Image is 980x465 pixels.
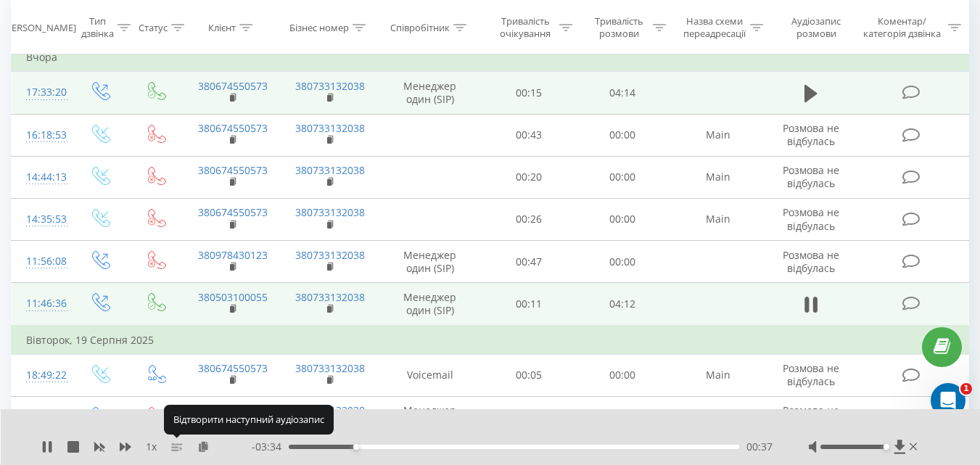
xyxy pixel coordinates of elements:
td: Main [670,198,767,240]
div: 14:44:13 [26,163,57,192]
a: 380503100055 [198,290,268,304]
div: Клієнт [208,21,236,33]
a: 380733132038 [295,248,365,262]
div: [PERSON_NAME] [3,21,76,33]
a: 380978430123 [198,248,268,262]
span: Розмова не відбулась [783,403,839,430]
a: 380674550573 [198,361,268,375]
div: 18:42:04 [26,403,57,432]
div: Аудіозапис розмови [780,15,853,40]
td: 04:14 [576,72,670,114]
div: Співробітник [390,21,450,33]
a: 380733132038 [295,290,365,304]
span: 1 [960,383,972,395]
div: Тривалість розмови [589,15,649,40]
span: Розмова не відбулась [783,163,839,190]
td: 00:11 [482,283,576,326]
span: - 03:34 [252,440,289,454]
div: Accessibility label [353,444,359,450]
div: 17:33:20 [26,78,57,107]
td: 00:26 [482,198,576,240]
div: 18:49:22 [26,361,57,390]
a: 380733132038 [295,361,365,375]
td: Main [670,354,767,396]
td: 00:00 [576,198,670,240]
div: Тип дзвінка [81,15,114,40]
a: 380733132038 [295,163,365,177]
span: Розмова не відбулась [783,121,839,148]
td: Main [670,156,767,198]
a: 380733132038 [295,121,365,135]
div: Бізнес номер [289,21,349,33]
td: 00:00 [576,156,670,198]
td: Менеджер один (SIP) [378,241,482,283]
div: 16:18:53 [26,121,57,149]
td: 00:00 [576,114,670,156]
div: Статус [139,21,168,33]
span: 1 x [146,440,157,454]
div: Відтворити наступний аудіозапис [164,405,334,434]
td: Main [670,114,767,156]
td: Вчора [12,43,969,72]
td: Вівторок, 19 Серпня 2025 [12,326,969,355]
td: 00:00 [576,354,670,396]
span: Розмова не відбулась [783,205,839,232]
td: Менеджер один (SIP) [378,283,482,326]
span: Розмова не відбулась [783,361,839,388]
td: 00:43 [482,114,576,156]
td: Менеджер один (SIP) [378,396,482,438]
a: 380674550573 [198,121,268,135]
td: Менеджер один (SIP) [378,72,482,114]
td: 00:15 [482,72,576,114]
a: 380674550573 [198,205,268,219]
span: Розмова не відбулась [783,248,839,275]
div: 11:46:36 [26,289,57,318]
span: 00:37 [746,440,773,454]
div: 11:56:08 [26,247,57,276]
td: Voicemail [378,354,482,396]
a: 0966034010 [203,403,261,417]
div: 14:35:53 [26,205,57,234]
a: 380674550573 [198,163,268,177]
td: 00:00 [576,241,670,283]
td: 00:00 [482,396,576,438]
a: 380674550573 [198,79,268,93]
td: 00:05 [482,354,576,396]
a: 380733132038 [295,79,365,93]
div: Тривалість очікування [495,15,556,40]
td: 00:20 [482,156,576,198]
a: 380733132038 [295,205,365,219]
a: 380733132038 [295,403,365,417]
div: Назва схеми переадресації [683,15,746,40]
td: 00:47 [482,241,576,283]
div: Accessibility label [884,444,889,450]
div: Коментар/категорія дзвінка [860,15,944,40]
td: 00:00 [576,396,670,438]
iframe: Intercom live chat [931,383,965,418]
td: 04:12 [576,283,670,326]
